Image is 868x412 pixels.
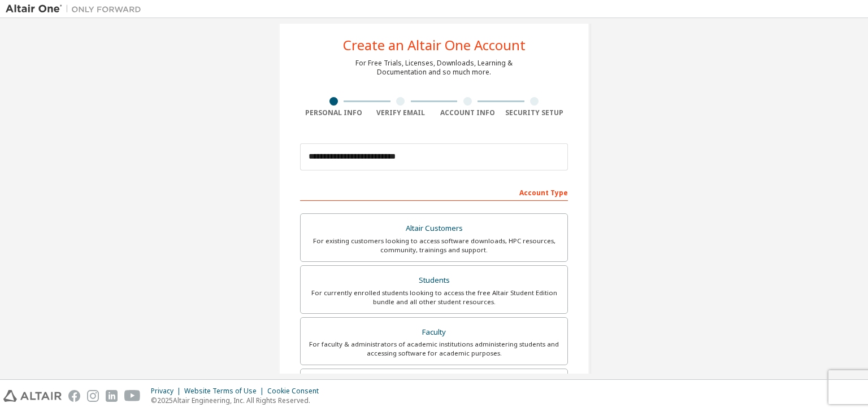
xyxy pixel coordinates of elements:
[87,390,99,402] img: instagram.svg
[367,108,435,117] div: Verify Email
[434,108,501,117] div: Account Info
[343,38,526,52] div: Create an Altair One Account
[307,273,561,288] div: Students
[124,390,141,402] img: youtube.svg
[307,325,561,340] div: Faculty
[151,387,184,396] div: Privacy
[68,390,80,402] img: facebook.svg
[300,183,568,201] div: Account Type
[106,390,118,402] img: linkedin.svg
[3,390,62,402] img: altair_logo.svg
[501,108,568,117] div: Security Setup
[307,236,561,255] div: For existing customers looking to access software downloads, HPC resources, community, trainings ...
[307,221,561,236] div: Altair Customers
[151,396,325,405] p: © 2025 Altair Engineering, Inc. All Rights Reserved.
[6,3,147,15] img: Altair One
[355,59,513,77] div: For Free Trials, Licenses, Downloads, Learning & Documentation and so much more.
[307,288,561,306] div: For currently enrolled students looking to access the free Altair Student Edition bundle and all ...
[300,108,367,117] div: Personal Info
[307,340,561,358] div: For faculty & administrators of academic institutions administering students and accessing softwa...
[267,387,325,396] div: Cookie Consent
[184,387,267,396] div: Website Terms of Use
